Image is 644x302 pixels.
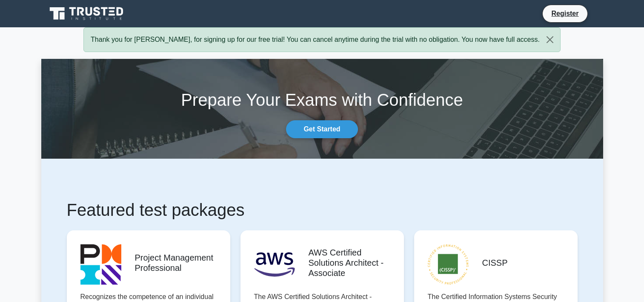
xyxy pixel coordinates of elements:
[67,200,578,220] h1: Featured test packages
[83,27,561,52] div: Thank you for [PERSON_NAME], for signing up for our free trial! You can cancel anytime during the...
[41,90,603,110] h1: Prepare Your Exams with Confidence
[286,120,358,138] a: Get Started
[540,28,560,52] button: Close
[546,8,584,19] a: Register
